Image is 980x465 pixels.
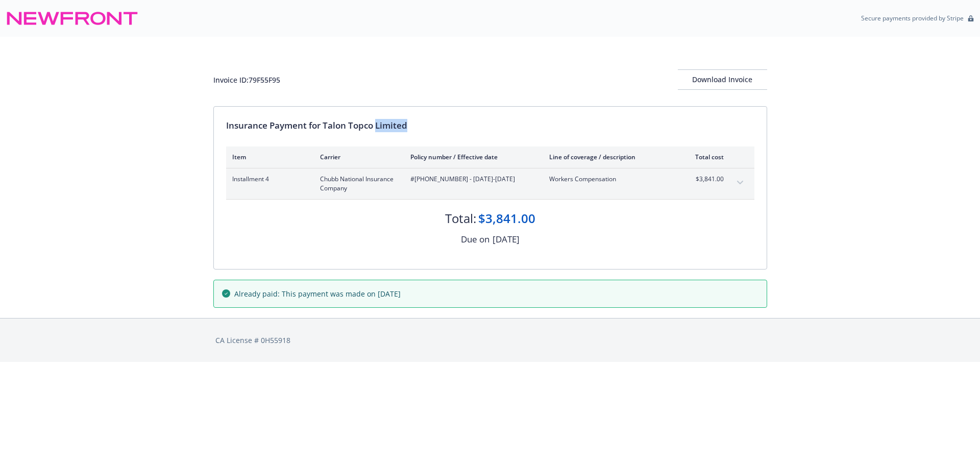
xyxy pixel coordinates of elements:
span: Installment 4 [232,175,304,184]
div: Insurance Payment for Talon Topco Limited [226,119,754,132]
span: Chubb National Insurance Company [320,175,394,193]
div: Carrier [320,153,394,161]
p: Secure payments provided by Stripe [861,14,964,22]
div: CA License # 0H55918 [215,335,765,346]
button: Download Invoice [678,69,767,90]
div: Invoice ID: 79F55F95 [213,75,280,85]
div: Download Invoice [678,70,767,89]
span: #[PHONE_NUMBER] - [DATE]-[DATE] [410,175,533,184]
div: Item [232,153,304,161]
div: Due on [461,233,489,246]
div: Total: [445,210,476,227]
div: Total cost [685,153,724,161]
span: Workers Compensation [549,175,669,184]
span: Already paid: This payment was made on [DATE] [234,288,401,299]
div: Installment 4Chubb National Insurance Company#[PHONE_NUMBER] - [DATE]-[DATE]Workers Compensation$... [226,168,754,199]
div: [DATE] [493,233,520,246]
div: $3,841.00 [478,210,535,227]
div: Line of coverage / description [549,153,669,161]
div: Policy number / Effective date [410,153,533,161]
button: expand content [732,175,748,191]
span: $3,841.00 [685,175,724,184]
